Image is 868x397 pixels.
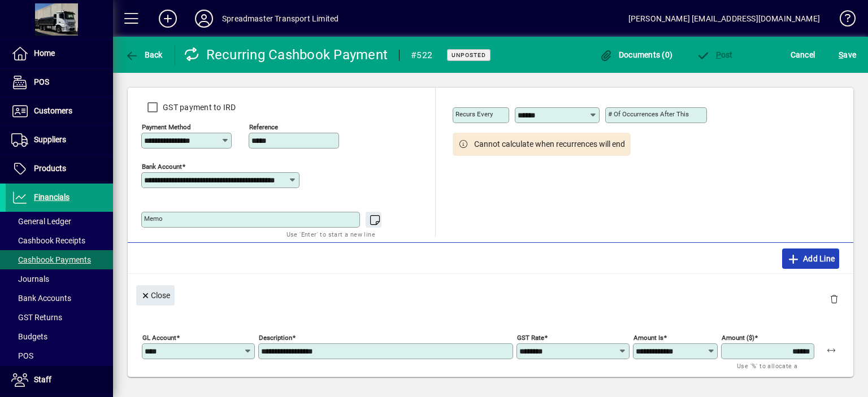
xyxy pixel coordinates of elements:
[259,334,292,342] mat-label: Description
[411,46,432,64] div: #522
[517,334,544,342] mat-label: GST rate
[11,274,49,283] span: Journals
[696,50,733,59] span: ost
[34,106,72,115] span: Customers
[133,290,177,300] app-page-header-button: Close
[821,294,848,304] app-page-header-button: Delete
[6,155,113,183] a: Products
[6,231,113,250] a: Cashbook Receipts
[722,334,754,342] mat-label: Amount ($)
[839,46,856,64] span: ave
[34,49,55,58] span: Home
[11,217,71,226] span: General Ledger
[628,10,820,28] div: [PERSON_NAME] [EMAIL_ADDRESS][DOMAIN_NAME]
[821,285,848,312] button: Delete
[34,193,70,202] span: Financials
[186,8,222,29] button: Profile
[249,123,278,131] mat-label: Reference
[737,359,805,383] mat-hint: Use '%' to allocate a percentage
[142,163,182,171] mat-label: Bank Account
[11,351,33,360] span: POS
[6,308,113,327] a: GST Returns
[150,8,186,29] button: Add
[160,102,236,113] label: GST payment to IRD
[11,313,62,322] span: GST Returns
[141,286,170,305] span: Close
[34,135,66,144] span: Suppliers
[633,334,663,342] mat-label: Amount is
[11,255,91,264] span: Cashbook Payments
[818,337,845,364] button: Apply remaining balance
[6,366,113,394] a: Staff
[11,332,47,341] span: Budgets
[6,327,113,346] a: Budgets
[782,248,840,269] button: Add Line
[608,110,689,118] mat-label: # of occurrences after this
[125,50,163,59] span: Back
[788,45,818,65] button: Cancel
[455,110,493,118] mat-label: Recurs every
[34,164,66,173] span: Products
[11,236,85,245] span: Cashbook Receipts
[122,45,166,65] button: Back
[836,45,859,65] button: Save
[6,269,113,289] a: Journals
[142,123,191,131] mat-label: Payment method
[452,51,486,59] span: Unposted
[144,215,163,223] mat-label: Memo
[34,375,51,384] span: Staff
[599,50,672,59] span: Documents (0)
[693,45,736,65] button: Post
[11,294,71,303] span: Bank Accounts
[6,126,113,154] a: Suppliers
[791,46,815,64] span: Cancel
[716,50,721,59] span: P
[6,289,113,308] a: Bank Accounts
[222,10,338,28] div: Spreadmaster Transport Limited
[136,285,175,306] button: Close
[6,97,113,125] a: Customers
[113,45,175,65] app-page-header-button: Back
[6,250,113,269] a: Cashbook Payments
[596,45,675,65] button: Documents (0)
[839,50,843,59] span: S
[6,40,113,68] a: Home
[287,228,375,241] mat-hint: Use 'Enter' to start a new line
[6,346,113,365] a: POS
[6,68,113,97] a: POS
[787,250,835,268] span: Add Line
[34,77,49,86] span: POS
[184,46,388,64] div: Recurring Cashbook Payment
[831,2,854,39] a: Knowledge Base
[142,334,176,342] mat-label: GL Account
[6,212,113,231] a: General Ledger
[474,138,625,150] span: Cannot calculate when recurrences will end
